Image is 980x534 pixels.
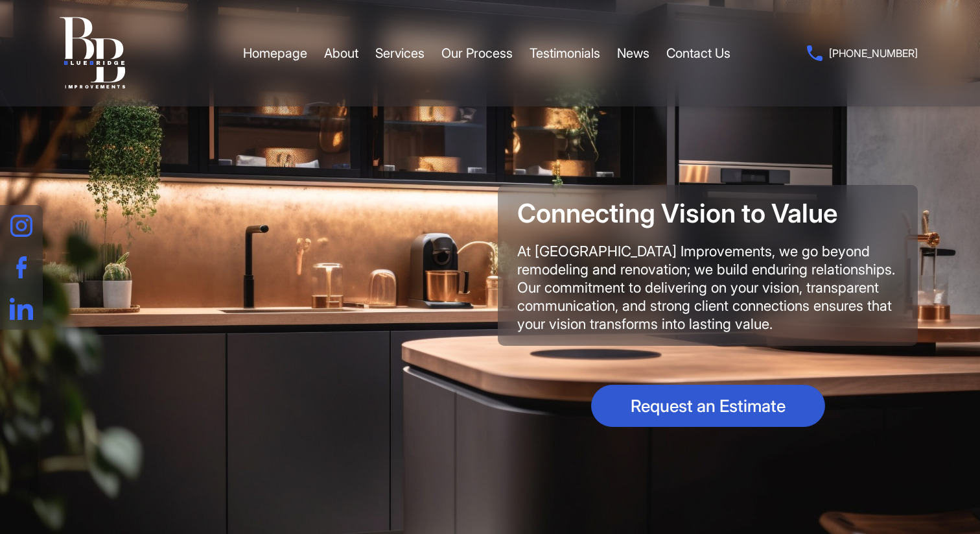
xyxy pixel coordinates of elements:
a: Contact Us [666,34,730,73]
a: Testimonials [530,34,600,73]
a: Request an Estimate [591,385,825,427]
a: Homepage [243,34,307,73]
a: About [324,34,358,73]
div: At [GEOGRAPHIC_DATA] Improvements, we go beyond remodeling and renovation; we build enduring rela... [517,242,898,333]
a: Our Process [441,34,513,73]
a: News [617,34,649,73]
span: [PHONE_NUMBER] [829,44,918,62]
a: [PHONE_NUMBER] [807,44,918,62]
h1: Connecting Vision to Value [517,198,898,229]
a: Services [375,34,425,73]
